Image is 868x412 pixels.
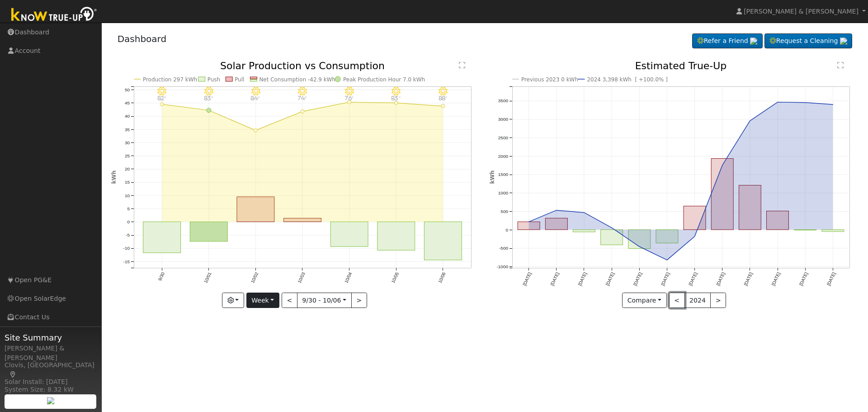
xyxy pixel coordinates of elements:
[297,293,352,308] button: 9/30 - 10/06
[439,87,448,96] i: 10/06 - Clear
[743,271,754,286] text: [DATE]
[826,271,836,286] text: [DATE]
[207,76,220,83] text: Push
[498,99,509,104] text: 3500
[157,87,166,96] i: 9/30 - Clear
[527,220,531,224] circle: onclick=""
[5,385,97,394] div: System Size: 8.32 kW
[688,271,698,286] text: [DATE]
[748,119,752,123] circle: onclick=""
[622,293,667,308] button: Compare
[712,159,734,230] rect: onclick=""
[545,218,567,230] rect: onclick=""
[204,87,213,96] i: 10/01 - Clear
[5,377,97,387] div: Solar Install: [DATE]
[5,344,97,363] div: [PERSON_NAME] & [PERSON_NAME]
[5,360,97,379] div: Clovis, [GEOGRAPHIC_DATA]
[669,293,685,308] button: <
[297,271,306,284] text: 10/03
[203,271,212,284] text: 10/01
[496,264,508,269] text: -1000
[794,230,816,230] rect: onclick=""
[837,62,844,69] text: 
[435,96,451,101] p: 88°
[605,271,615,286] text: [DATE]
[250,271,259,284] text: 10/02
[505,227,508,232] text: 0
[771,271,781,286] text: [DATE]
[282,293,297,308] button: <
[489,170,495,184] text: kWh
[347,100,351,104] circle: onclick=""
[522,271,532,286] text: [DATE]
[377,222,415,251] rect: onclick=""
[739,185,761,230] rect: onclick=""
[390,271,400,284] text: 10/05
[744,8,859,15] span: [PERSON_NAME] & [PERSON_NAME]
[124,166,130,171] text: 20
[345,87,354,96] i: 10/04 - Clear
[394,101,398,105] circle: onclick=""
[601,230,623,245] rect: onclick=""
[143,222,180,253] rect: onclick=""
[750,38,757,45] img: retrieve
[206,108,211,113] circle: onclick=""
[118,33,167,44] a: Dashboard
[437,271,447,284] text: 10/06
[459,62,465,69] text: 
[776,100,779,104] circle: onclick=""
[693,235,697,238] circle: onclick=""
[343,76,425,83] text: Peak Production Hour 7.0 kWh
[767,211,789,230] rect: onclick=""
[610,226,613,230] circle: onclick=""
[632,271,643,286] text: [DATE]
[246,293,279,308] button: Week
[237,197,274,222] rect: onclick=""
[160,103,164,106] circle: onclick=""
[498,135,509,140] text: 2500
[344,271,353,284] text: 10/04
[126,233,130,238] text: -5
[254,128,257,132] circle: onclick=""
[124,87,130,92] text: 50
[628,230,651,249] rect: onclick=""
[716,271,726,286] text: [DATE]
[582,211,586,214] circle: onclick=""
[804,101,807,104] circle: onclick=""
[424,222,462,260] rect: onclick=""
[124,193,130,198] text: 10
[127,206,130,211] text: 5
[798,271,809,286] text: [DATE]
[822,230,844,232] rect: onclick=""
[124,100,130,105] text: 45
[248,96,264,101] p: 84°
[710,293,726,308] button: >
[656,230,678,243] rect: onclick=""
[283,218,321,222] rect: onclick=""
[764,33,852,49] a: Request a Cleaning
[201,96,217,101] p: 83°
[111,170,117,184] text: kWh
[518,222,540,230] rect: onclick=""
[124,180,130,185] text: 15
[521,76,578,83] text: Previous 2023 0 kWh
[831,103,835,106] circle: onclick=""
[190,222,227,242] rect: onclick=""
[721,164,724,167] circle: onclick=""
[499,246,508,251] text: -500
[441,104,445,108] circle: onclick=""
[124,140,130,145] text: 30
[660,271,670,286] text: [DATE]
[259,76,335,83] text: Net Consumption -42.9 kWh
[577,271,588,286] text: [DATE]
[637,245,641,249] circle: onclick=""
[157,271,165,282] text: 9/30
[392,87,401,96] i: 10/05 - MostlyClear
[351,293,367,308] button: >
[635,60,727,71] text: Estimated True-Up
[9,371,17,378] a: Map
[498,154,509,159] text: 2000
[500,209,508,214] text: 500
[143,76,197,83] text: Production 297 kWh
[124,114,130,119] text: 40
